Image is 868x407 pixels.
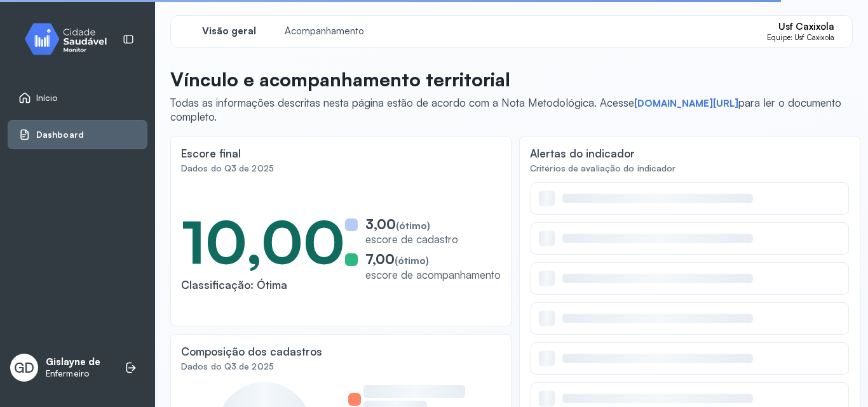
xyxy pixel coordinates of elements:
[46,356,100,368] p: Gislayne de
[778,21,834,33] span: Usf Caxixola
[181,361,501,372] div: Dados do Q3 de 2025
[285,25,364,37] span: Acompanhamento
[181,147,241,160] div: Escore final
[202,25,256,37] span: Visão geral
[18,128,137,141] a: Dashboard
[36,93,58,103] span: Início
[365,268,501,281] div: escore de acompanhamento
[365,251,501,267] div: 7,00
[395,255,429,267] span: (ótimo)
[13,20,128,58] img: monitor.svg
[170,96,841,123] span: Todas as informações descritas nesta página estão de acordo com a Nota Metodológica. Acesse para ...
[36,130,84,140] span: Dashboard
[181,345,322,358] div: Composição dos cadastros
[530,147,635,160] div: Alertas do indicador
[181,205,345,278] div: 10,00
[170,68,843,91] p: Vínculo e acompanhamento territorial
[365,232,458,246] div: escore de cadastro
[634,97,738,110] a: [DOMAIN_NAME][URL]
[46,368,100,379] p: Enfermeiro
[365,216,458,232] div: 3,00
[530,163,850,174] div: Critérios de avaliação do indicador
[396,220,430,232] span: (ótimo)
[14,359,34,376] span: GD
[767,33,834,42] span: Equipe: Usf Caxixola
[181,163,501,174] div: Dados do Q3 de 2025
[181,278,345,291] div: Classificação: Ótima
[18,91,137,104] a: Início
